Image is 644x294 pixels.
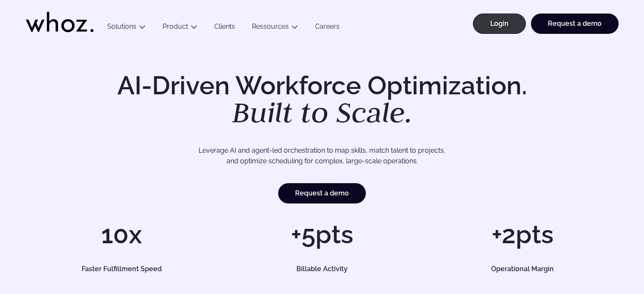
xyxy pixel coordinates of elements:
a: Login [473,14,526,34]
p: Leverage AI and agent-led orchestration to map skills, match talent to projects, and optimize sch... [55,145,589,167]
h1: +2pts [426,222,618,247]
a: Clients [206,22,243,34]
a: Careers [307,22,348,34]
em: Built to Scale. [232,93,412,131]
button: Product [154,22,206,34]
h1: 10x [26,222,218,247]
h5: Faster Fulfillment Speed [35,266,208,272]
h1: +5pts [226,222,418,247]
a: Product [163,22,188,30]
h1: AI-Driven Workforce Optimization. [105,73,539,127]
h5: Operational Margin [436,266,609,272]
a: Ressources [252,22,289,30]
h5: Billable Activity [236,266,409,272]
a: Request a demo [278,183,366,203]
button: Ressources [243,22,307,34]
a: Request a demo [531,14,619,34]
button: Solutions [99,22,154,34]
